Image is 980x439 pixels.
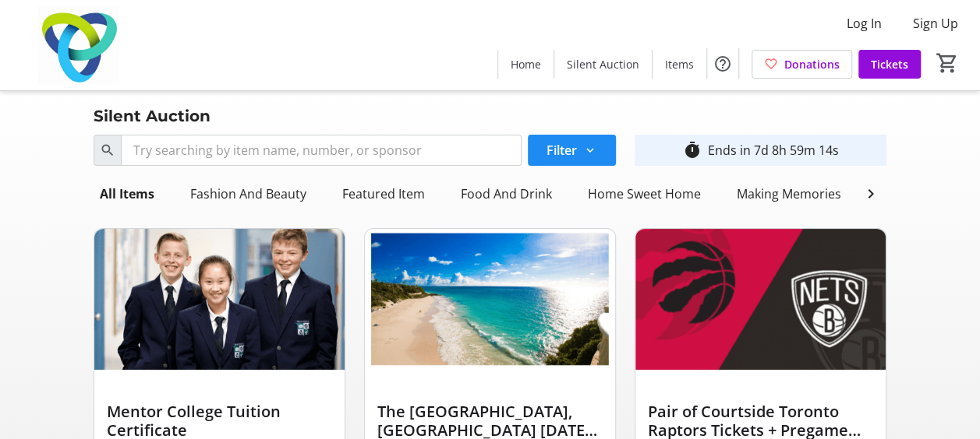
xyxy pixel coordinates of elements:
[913,14,958,33] span: Sign Up
[94,229,345,370] img: Mentor College Tuition Certificate
[752,50,852,79] a: Donations
[653,50,706,79] a: Items
[567,56,639,72] span: Silent Auction
[707,141,838,160] div: Ends in 7d 8h 59m 14s
[665,56,694,72] span: Items
[707,48,738,79] button: Help
[933,49,961,77] button: Cart
[511,56,541,72] span: Home
[547,141,577,160] span: Filter
[121,135,522,166] input: Try searching by item name, number, or sponsor
[336,178,431,209] div: Featured Item
[682,141,701,160] mat-icon: timer_outline
[84,104,220,128] div: Silent Auction
[900,11,971,36] button: Sign Up
[635,229,886,370] img: Pair of Courtside Toronto Raptors Tickets + Pregame Dinner Sunday, November 23, 2025
[94,178,161,209] div: All Items
[554,50,652,79] a: Silent Auction
[784,56,840,72] span: Donations
[858,50,921,79] a: Tickets
[184,178,313,209] div: Fashion And Beauty
[847,14,882,33] span: Log In
[9,6,148,84] img: Trillium Health Partners Foundation's Logo
[498,50,554,79] a: Home
[455,178,558,209] div: Food And Drink
[528,135,616,166] button: Filter
[365,229,615,370] img: The Crane Beach Resort, Barbados December 26, 2026 - January 2, 2027
[582,178,707,209] div: Home Sweet Home
[731,178,847,209] div: Making Memories
[834,11,894,36] button: Log In
[871,56,908,72] span: Tickets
